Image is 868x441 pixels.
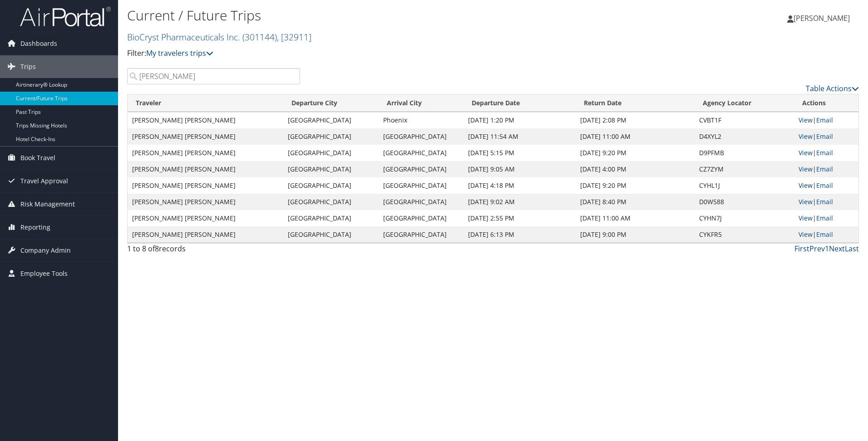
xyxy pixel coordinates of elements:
[379,145,463,161] td: [GEOGRAPHIC_DATA]
[695,145,794,161] td: D9PFMB
[379,194,463,210] td: [GEOGRAPHIC_DATA]
[127,68,300,84] input: Search Traveler or Arrival City
[464,94,576,112] th: Departure Date: activate to sort column descending
[283,145,379,161] td: [GEOGRAPHIC_DATA]
[127,243,300,259] div: 1 to 8 of records
[128,94,283,112] th: Traveler: activate to sort column ascending
[155,244,159,254] span: 8
[806,83,859,93] a: Table Actions
[576,128,695,145] td: [DATE] 11:00 AM
[799,116,813,124] a: View
[127,6,615,25] h1: Current / Future Trips
[695,226,794,243] td: CYKFR5
[695,112,794,128] td: CVBT1F
[128,145,283,161] td: [PERSON_NAME] [PERSON_NAME]
[816,165,833,173] a: Email
[379,161,463,177] td: [GEOGRAPHIC_DATA]
[128,128,283,145] td: [PERSON_NAME] [PERSON_NAME]
[695,94,794,112] th: Agency Locator: activate to sort column ascending
[20,193,75,216] span: Risk Management
[845,244,859,254] a: Last
[20,262,68,285] span: Employee Tools
[242,31,277,43] span: ( 301144 )
[379,128,463,145] td: [GEOGRAPHIC_DATA]
[464,194,576,210] td: [DATE] 9:02 AM
[283,226,379,243] td: [GEOGRAPHIC_DATA]
[576,161,695,177] td: [DATE] 4:00 PM
[576,210,695,226] td: [DATE] 11:00 AM
[20,239,71,262] span: Company Admin
[829,244,845,254] a: Next
[20,55,36,78] span: Trips
[576,177,695,194] td: [DATE] 9:20 PM
[128,177,283,194] td: [PERSON_NAME] [PERSON_NAME]
[128,112,283,128] td: [PERSON_NAME] [PERSON_NAME]
[20,32,57,55] span: Dashboards
[816,148,833,157] a: Email
[277,31,311,43] span: , [ 32911 ]
[794,194,858,210] td: |
[816,230,833,239] a: Email
[576,94,695,112] th: Return Date: activate to sort column ascending
[794,177,858,194] td: |
[794,94,858,112] th: Actions
[809,244,825,254] a: Prev
[283,94,379,112] th: Departure City: activate to sort column ascending
[695,161,794,177] td: CZ7ZYM
[794,161,858,177] td: |
[128,226,283,243] td: [PERSON_NAME] [PERSON_NAME]
[464,177,576,194] td: [DATE] 4:18 PM
[464,128,576,145] td: [DATE] 11:54 AM
[794,210,858,226] td: |
[816,214,833,222] a: Email
[794,244,809,254] a: First
[576,194,695,210] td: [DATE] 8:40 PM
[379,94,463,112] th: Arrival City: activate to sort column ascending
[794,226,858,243] td: |
[576,145,695,161] td: [DATE] 9:20 PM
[816,181,833,190] a: Email
[464,210,576,226] td: [DATE] 2:55 PM
[127,48,615,59] p: Filter:
[799,165,813,173] a: View
[816,116,833,124] a: Email
[464,226,576,243] td: [DATE] 6:13 PM
[799,148,813,157] a: View
[695,210,794,226] td: CYHN7J
[825,244,829,254] a: 1
[20,170,68,192] span: Travel Approval
[379,112,463,128] td: Phoenix
[799,181,813,190] a: View
[127,31,311,43] a: BioCryst Pharmaceuticals Inc.
[379,210,463,226] td: [GEOGRAPHIC_DATA]
[799,132,813,141] a: View
[128,194,283,210] td: [PERSON_NAME] [PERSON_NAME]
[695,194,794,210] td: D0W588
[283,161,379,177] td: [GEOGRAPHIC_DATA]
[799,214,813,222] a: View
[787,5,859,32] a: [PERSON_NAME]
[464,161,576,177] td: [DATE] 9:05 AM
[695,128,794,145] td: D4XYL2
[283,194,379,210] td: [GEOGRAPHIC_DATA]
[794,128,858,145] td: |
[283,210,379,226] td: [GEOGRAPHIC_DATA]
[283,128,379,145] td: [GEOGRAPHIC_DATA]
[464,112,576,128] td: [DATE] 1:20 PM
[128,161,283,177] td: [PERSON_NAME] [PERSON_NAME]
[464,145,576,161] td: [DATE] 5:15 PM
[576,112,695,128] td: [DATE] 2:08 PM
[379,177,463,194] td: [GEOGRAPHIC_DATA]
[576,226,695,243] td: [DATE] 9:00 PM
[283,177,379,194] td: [GEOGRAPHIC_DATA]
[20,6,111,27] img: airportal-logo.png
[695,177,794,194] td: CYHL1J
[799,197,813,206] a: View
[794,13,850,23] span: [PERSON_NAME]
[794,112,858,128] td: |
[20,147,55,169] span: Book Travel
[794,145,858,161] td: |
[379,226,463,243] td: [GEOGRAPHIC_DATA]
[20,216,50,239] span: Reporting
[128,210,283,226] td: [PERSON_NAME] [PERSON_NAME]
